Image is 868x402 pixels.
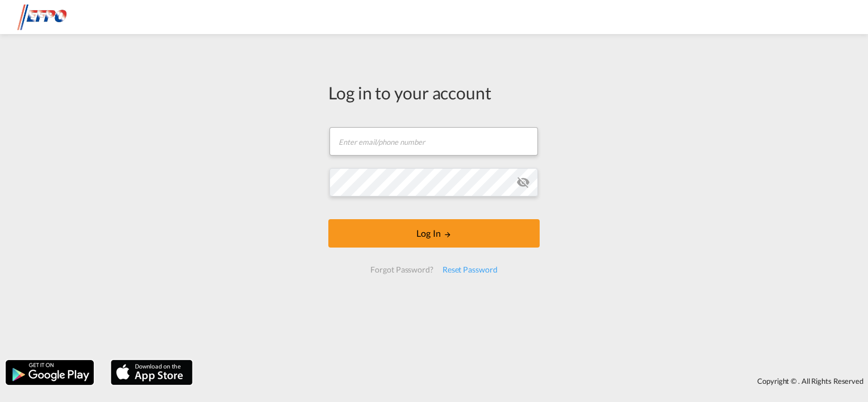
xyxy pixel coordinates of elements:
div: Forgot Password? [366,259,437,280]
md-icon: icon-eye-off [516,175,530,189]
input: Enter email/phone number [329,127,538,156]
img: d38966e06f5511efa686cdb0e1f57a29.png [17,5,94,30]
img: google.png [5,359,95,386]
div: Reset Password [438,259,502,280]
div: Copyright © . All Rights Reserved [198,371,868,391]
img: apple.png [110,359,194,386]
div: Log in to your account [328,81,540,104]
button: LOGIN [328,219,540,248]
